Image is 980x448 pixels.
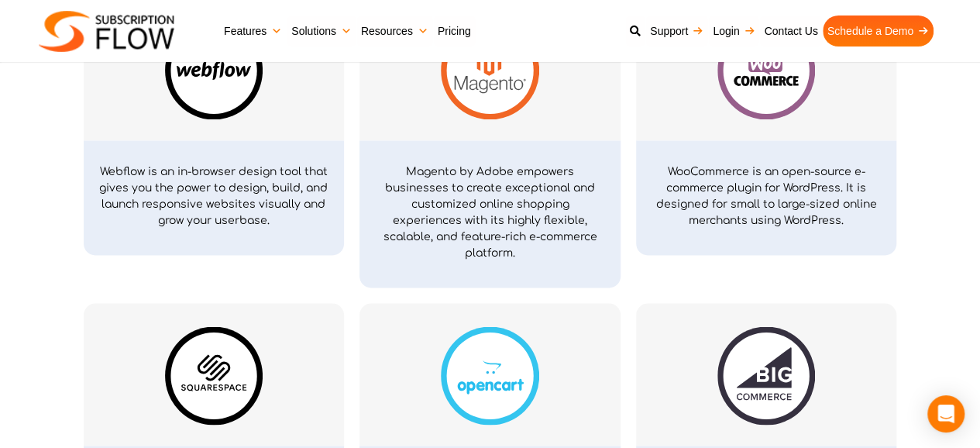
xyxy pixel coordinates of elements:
img: WooCommerce-logo [717,21,816,119]
a: Solutions [287,16,356,47]
img: Subscriptionflow [39,11,174,52]
a: Pricing [433,16,476,47]
p: Magento by Adobe empowers businesses to create exceptional and customized online shopping experie... [375,164,605,261]
p: Webflow is an in-browser design tool that gives you the power to design, build, and launch respon... [99,164,329,229]
a: Login [708,16,759,47]
p: WooCommerce is an open-source e-commerce plugin for WordPress. It is designed for small to large-... [652,164,882,229]
img: WebFlow-logo [165,21,263,119]
div: Open Intercom Messenger [927,395,965,432]
img: SquareSpace-logo [165,326,263,425]
a: Contact Us [759,16,822,47]
a: Resources [356,16,433,47]
a: Support [645,16,708,47]
a: Schedule a Demo [823,16,934,47]
img: opencart-logo [441,326,539,425]
img: Magento-icon [441,21,539,119]
img: bigcommerce-logo [717,326,816,425]
a: Features [219,16,287,47]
